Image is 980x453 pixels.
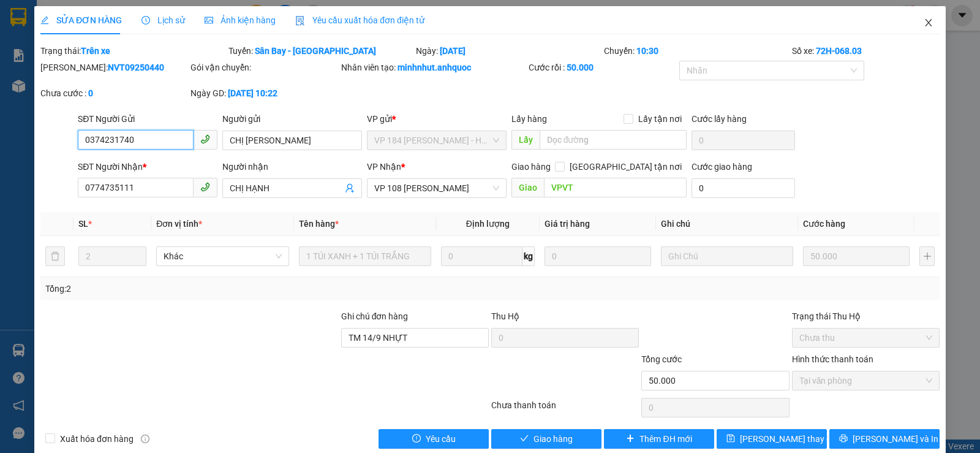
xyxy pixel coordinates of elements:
span: Tổng cước [641,354,682,364]
div: Tuyến: [227,44,415,58]
span: VP 184 Nguyễn Văn Trỗi - HCM [374,131,499,150]
span: picture [205,16,213,25]
div: Chuyến: [603,44,791,58]
button: exclamation-circleYêu cầu [379,429,489,449]
b: 72H-068.03 [816,46,862,56]
div: VP gửi [367,112,507,126]
b: minhnhut.anhquoc [398,63,471,72]
span: Lấy hàng [511,114,547,124]
span: Giao hàng [511,162,551,172]
span: SỬA ĐƠN HÀNG [40,15,122,25]
span: check [520,434,529,444]
span: Tên hàng [299,219,339,229]
span: Yêu cầu [426,432,456,446]
img: icon [295,16,305,26]
input: Ghi Chú [661,246,793,266]
span: Lịch sử [141,15,185,25]
span: Ảnh kiện hàng [205,15,276,25]
span: Thêm ĐH mới [639,432,692,446]
span: Giao [511,178,544,197]
div: Tổng: 2 [45,282,379,295]
button: plusThêm ĐH mới [604,429,714,449]
span: clock-circle [141,16,150,25]
label: Cước giao hàng [692,162,752,172]
label: Cước lấy hàng [692,114,747,124]
div: Trạng thái Thu Hộ [792,310,940,323]
span: info-circle [141,435,149,443]
span: save [726,434,735,444]
div: [PERSON_NAME]: [40,61,188,74]
button: checkGiao hàng [491,429,601,449]
span: Đơn vị tính [156,219,202,229]
div: Số xe: [791,44,941,58]
span: Tại văn phòng [799,371,932,390]
button: printer[PERSON_NAME] và In [829,429,940,449]
div: Ngày: [415,44,603,58]
input: VD: Bàn, Ghế [299,246,431,266]
input: Cước giao hàng [692,178,795,198]
input: 0 [545,246,651,266]
span: Giao hàng [533,432,573,446]
input: Dọc đường [540,130,687,150]
input: 0 [803,246,910,266]
button: plus [919,246,935,266]
b: 0 [88,88,93,98]
span: close [924,18,933,28]
div: Cước rồi : [529,61,676,74]
span: Lấy [511,130,540,150]
span: exclamation-circle [412,434,421,444]
b: [DATE] [440,46,466,56]
button: save[PERSON_NAME] thay đổi [717,429,827,449]
span: VP Nhận [367,162,401,172]
b: NVT09250440 [108,63,164,72]
div: Nhân viên tạo: [341,61,527,74]
b: Trên xe [81,46,110,56]
span: Thu Hộ [491,311,519,321]
div: Ngày GD: [190,86,338,100]
span: plus [626,434,635,444]
label: Ghi chú đơn hàng [341,311,409,321]
span: Chưa thu [799,329,932,347]
span: phone [200,134,210,144]
input: Cước lấy hàng [692,131,795,150]
b: 10:30 [636,46,658,56]
span: Giá trị hàng [545,219,590,229]
span: kg [522,246,535,266]
b: [DATE] 10:22 [228,88,277,98]
span: Cước hàng [803,219,845,229]
span: Lấy tận nơi [633,112,687,126]
span: edit [40,16,49,25]
span: [GEOGRAPHIC_DATA] tận nơi [565,160,687,173]
div: Chưa cước : [40,86,188,100]
button: Close [911,6,946,40]
div: Người nhận [222,160,362,173]
div: Chưa thanh toán [490,398,640,420]
span: user-add [345,183,355,193]
button: delete [45,246,65,266]
div: SĐT Người Gửi [78,112,217,126]
span: Yêu cầu xuất hóa đơn điện tử [295,15,424,25]
div: Gói vận chuyển: [190,61,338,74]
label: Hình thức thanh toán [792,354,873,364]
span: Định lượng [466,219,510,229]
span: [PERSON_NAME] thay đổi [740,432,838,446]
div: Trạng thái: [39,44,227,58]
input: Dọc đường [544,178,687,197]
span: SL [78,219,88,229]
span: VP 108 Lê Hồng Phong - Vũng Tàu [374,179,499,197]
span: Khác [164,247,281,265]
span: [PERSON_NAME] và In [853,432,938,446]
div: Người gửi [222,112,362,126]
b: 50.000 [567,63,594,72]
th: Ghi chú [656,212,798,236]
span: printer [839,434,848,444]
input: Ghi chú đơn hàng [341,328,489,348]
div: SĐT Người Nhận [78,160,217,173]
b: Sân Bay - [GEOGRAPHIC_DATA] [255,46,376,56]
span: phone [200,182,210,192]
span: Xuất hóa đơn hàng [55,432,138,446]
